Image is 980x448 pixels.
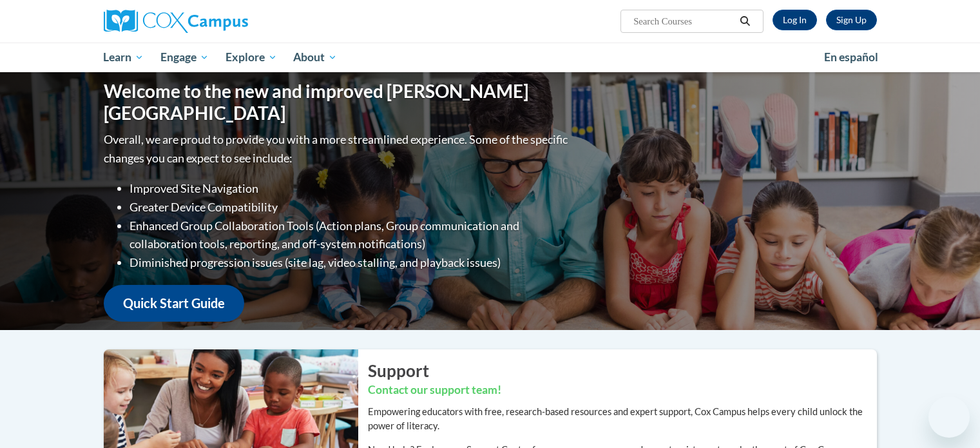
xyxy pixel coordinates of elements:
a: Register [826,10,877,30]
h2: Support [368,359,877,382]
a: About [285,43,345,72]
span: Explore [226,50,277,65]
a: Explore [217,43,285,72]
a: En español [816,44,887,71]
div: Main menu [84,43,896,72]
button: Search [735,14,754,29]
h3: Contact our support team! [368,382,877,398]
input: Search Courses [632,14,735,29]
li: Improved Site Navigation [130,179,571,198]
span: Engage [160,50,209,65]
li: Greater Device Compatibility [130,198,571,217]
a: Learn [95,43,153,72]
li: Diminished progression issues (site lag, video stalling, and playback issues) [130,253,571,272]
p: Empowering educators with free, research-based resources and expert support, Cox Campus helps eve... [368,405,877,433]
p: Overall, we are proud to provide you with a more streamlined experience. Some of the specific cha... [104,130,571,168]
li: Enhanced Group Collaboration Tools (Action plans, Group communication and collaboration tools, re... [130,217,571,254]
a: Engage [152,43,217,72]
span: About [293,50,337,65]
span: En español [824,50,878,64]
h1: Welcome to the new and improved [PERSON_NAME][GEOGRAPHIC_DATA] [104,81,571,124]
a: Cox Campus [104,10,349,33]
a: Log In [773,10,817,30]
img: Cox Campus [104,10,248,33]
iframe: Button to launch messaging window [928,396,970,438]
span: Learn [103,50,144,65]
a: Quick Start Guide [104,285,244,322]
